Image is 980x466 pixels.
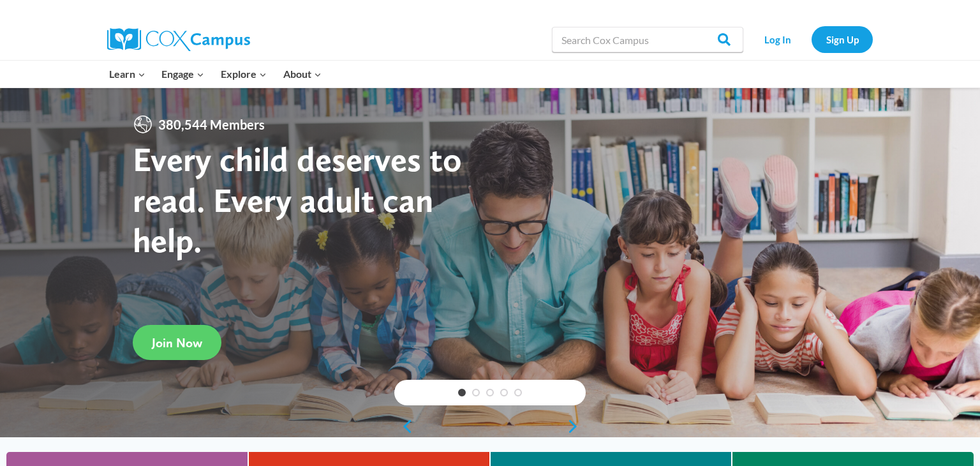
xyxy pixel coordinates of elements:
[161,66,204,82] span: Engage
[500,389,508,396] a: 4
[567,419,586,434] a: next
[394,414,586,439] div: content slider buttons
[109,66,145,82] span: Learn
[458,389,466,396] a: 1
[221,66,267,82] span: Explore
[153,114,270,135] span: 380,544 Members
[107,28,250,51] img: Cox Campus
[472,389,480,396] a: 2
[101,61,329,87] nav: Primary Navigation
[283,66,322,82] span: About
[750,26,805,52] a: Log In
[486,389,494,396] a: 3
[552,27,743,52] input: Search Cox Campus
[133,325,221,360] a: Join Now
[133,139,462,260] strong: Every child deserves to read. Every adult can help.
[152,335,202,350] span: Join Now
[812,26,873,52] a: Sign Up
[750,26,873,52] nav: Secondary Navigation
[514,389,522,396] a: 5
[394,419,413,434] a: previous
